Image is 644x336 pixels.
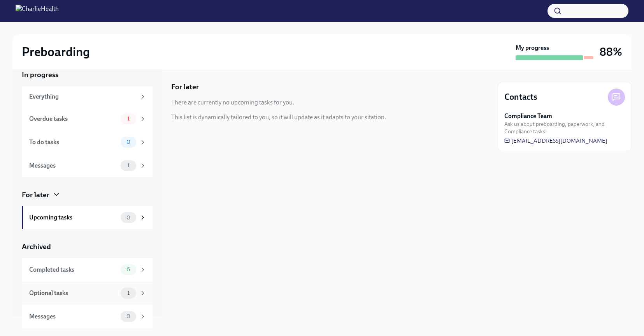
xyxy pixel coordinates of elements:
div: Overdue tasks [29,115,118,123]
div: This list is dynamically tailored to you, so it will update as it adapts to your sitation. [171,113,386,122]
div: Completed tasks [29,265,118,274]
div: For later [22,190,49,200]
a: Optional tasks1 [22,281,153,305]
div: Everything [29,92,136,101]
a: Messages0 [22,305,153,328]
a: To do tasks0 [22,131,153,154]
span: 0 [122,313,135,319]
div: Optional tasks [29,289,118,297]
a: [EMAIL_ADDRESS][DOMAIN_NAME] [504,137,607,145]
h5: For later [171,82,199,92]
div: Upcoming tasks [29,213,118,222]
strong: Compliance Team [504,112,552,120]
a: In progress [22,70,153,80]
span: Ask us about preboarding, paperwork, and Compliance tasks! [504,120,625,135]
span: 0 [122,215,135,221]
a: Overdue tasks1 [22,107,153,131]
span: 0 [122,139,135,145]
div: There are currently no upcoming tasks for you. [171,98,294,107]
strong: My progress [516,44,549,52]
a: Archived [22,242,153,252]
a: Upcoming tasks0 [22,206,153,229]
a: Messages1 [22,154,153,177]
img: CharlieHealth [16,5,59,17]
div: Messages [29,161,118,170]
div: To do tasks [29,138,118,147]
span: 1 [123,116,134,122]
h3: 88% [600,45,622,59]
a: Everything [22,86,153,107]
h2: Preboarding [22,44,90,60]
span: 1 [123,163,134,168]
a: For later [22,190,153,200]
span: 6 [122,267,135,272]
span: 1 [123,290,134,296]
div: Messages [29,312,118,321]
h4: Contacts [504,91,537,103]
a: Completed tasks6 [22,258,153,281]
